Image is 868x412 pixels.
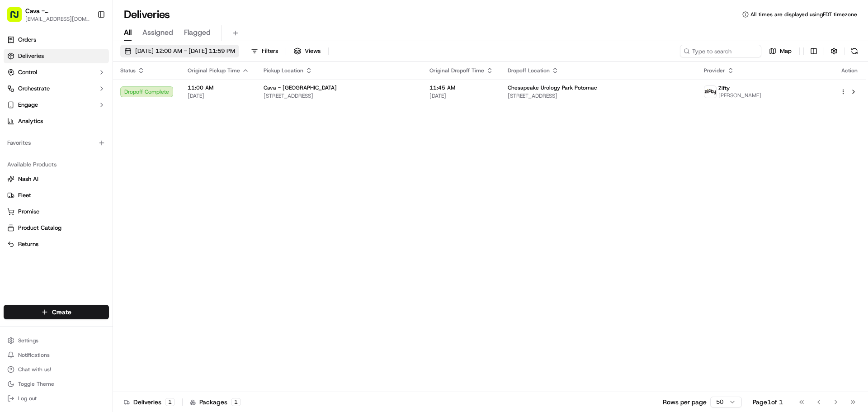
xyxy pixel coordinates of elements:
[9,118,61,125] div: Past conversations
[140,116,165,127] button: See all
[508,67,550,74] span: Dropoff Location
[188,92,249,99] span: [DATE]
[4,33,109,47] a: Orders
[52,308,71,317] span: Create
[64,224,109,231] a: Powered byPylon
[18,68,37,76] span: Control
[4,114,109,128] a: Analytics
[4,81,109,96] button: Orchestrate
[7,175,105,183] a: Nash AI
[120,45,239,57] button: [DATE] 12:00 AM - [DATE] 11:59 PM
[25,15,90,23] button: [EMAIL_ADDRESS][DOMAIN_NAME]
[840,67,859,74] div: Action
[704,86,716,98] img: zifty-logo-trans-sq.png
[780,47,792,55] span: Map
[4,157,109,172] div: Available Products
[24,58,163,68] input: Got a question? Start typing here...
[76,203,84,210] div: 💻
[135,47,235,55] span: [DATE] 12:00 AM - [DATE] 11:59 PM
[231,398,241,406] div: 1
[103,140,122,147] span: [DATE]
[18,351,50,359] span: Notifications
[7,224,105,232] a: Product Catalog
[9,132,24,149] img: Wisdom Oko
[142,27,173,38] span: Assigned
[9,203,16,210] div: 📗
[4,136,109,150] div: Favorites
[9,86,25,103] img: 1736555255976-a54dd68f-1ca7-489b-9aae-adbdc363a1c4
[4,237,109,251] button: Returns
[4,221,109,235] button: Product Catalog
[18,101,38,109] span: Engage
[4,188,109,203] button: Fleet
[4,363,109,376] button: Chat with us!
[704,67,725,74] span: Provider
[28,140,96,147] span: Wisdom [PERSON_NAME]
[9,36,165,51] p: Welcome 👋
[18,85,50,93] span: Orchestrate
[508,92,690,99] span: [STREET_ADDRESS]
[98,140,101,147] span: •
[18,380,54,388] span: Toggle Theme
[264,92,415,99] span: [STREET_ADDRESS]
[680,45,761,57] input: Type to search
[5,199,73,215] a: 📗Knowledge Base
[264,67,303,74] span: Pickup Location
[18,36,36,44] span: Orders
[262,47,278,55] span: Filters
[4,305,109,319] button: Create
[18,208,39,216] span: Promise
[18,366,51,373] span: Chat with us!
[154,89,165,100] button: Start new chat
[18,337,38,344] span: Settings
[7,208,105,216] a: Promise
[718,92,761,99] span: [PERSON_NAME]
[73,199,149,215] a: 💻API Documentation
[19,86,35,103] img: 8571987876998_91fb9ceb93ad5c398215_72.jpg
[28,165,73,172] span: [PERSON_NAME]
[18,202,69,211] span: Knowledge Base
[750,11,857,18] span: All times are displayed using EDT timezone
[124,398,175,407] div: Deliveries
[41,95,124,103] div: We're available if you need us!
[718,85,730,92] span: Zifty
[429,84,493,91] span: 11:45 AM
[18,191,31,199] span: Fleet
[7,240,105,248] a: Returns
[663,398,707,407] p: Rows per page
[41,86,148,95] div: Start new chat
[4,49,109,63] a: Deliveries
[4,98,109,112] button: Engage
[4,392,109,405] button: Log out
[75,165,78,172] span: •
[765,45,796,57] button: Map
[124,7,170,22] h1: Deliveries
[429,92,493,99] span: [DATE]
[429,67,484,74] span: Original Dropoff Time
[4,172,109,186] button: Nash AI
[18,240,38,248] span: Returns
[4,334,109,347] button: Settings
[508,84,597,91] span: Chesapeake Urology Park Potomac
[80,165,99,172] span: [DATE]
[90,224,109,231] span: Pylon
[18,52,44,60] span: Deliveries
[848,45,861,57] button: Refresh
[9,156,24,170] img: Grace Nketiah
[4,65,109,80] button: Control
[124,27,132,38] span: All
[264,84,337,91] span: Cava - [GEOGRAPHIC_DATA]
[18,395,37,402] span: Log out
[25,6,90,15] button: Cava - [GEOGRAPHIC_DATA]
[18,117,43,125] span: Analytics
[4,378,109,390] button: Toggle Theme
[165,398,175,406] div: 1
[85,202,145,211] span: API Documentation
[305,47,321,55] span: Views
[188,67,240,74] span: Original Pickup Time
[18,141,25,148] img: 1736555255976-a54dd68f-1ca7-489b-9aae-adbdc363a1c4
[18,165,25,172] img: 1736555255976-a54dd68f-1ca7-489b-9aae-adbdc363a1c4
[18,175,38,183] span: Nash AI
